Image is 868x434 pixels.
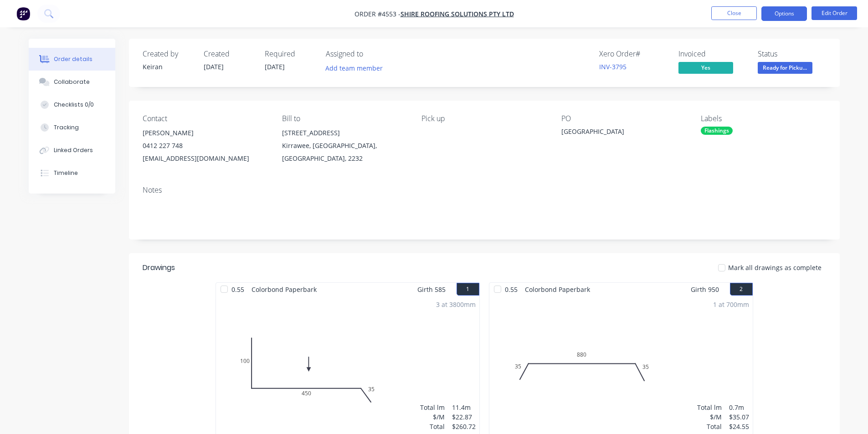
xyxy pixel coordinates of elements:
span: Order #4553 - [354,10,401,18]
div: Notes [143,186,826,194]
div: $/M [697,412,722,422]
div: Contact [143,114,267,123]
button: Close [711,6,757,20]
div: Keiran [143,62,193,71]
div: Flashings [701,127,733,135]
div: Required [265,50,315,58]
button: Checklists 0/0 [29,93,115,116]
span: [DATE] [265,62,285,71]
div: Created [204,50,254,58]
div: Total [697,422,722,431]
div: 11.4m [452,403,476,412]
a: INV-3795 [599,62,627,71]
button: Timeline [29,162,115,184]
div: [GEOGRAPHIC_DATA] [561,127,675,139]
div: Xero Order # [599,50,668,58]
div: Labels [701,114,826,123]
button: Collaborate [29,71,115,93]
button: Add team member [320,62,387,74]
div: Linked Orders [54,146,93,154]
div: Checklists 0/0 [54,101,94,109]
span: Colorbond Paperbark [248,283,320,296]
span: 0.55 [501,283,521,296]
button: Add team member [326,62,388,74]
span: Yes [678,62,733,73]
div: 1 at 700mm [713,300,749,309]
div: Status [758,50,826,58]
div: $/M [420,412,445,422]
div: [PERSON_NAME]0412 227 748[EMAIL_ADDRESS][DOMAIN_NAME] [143,127,267,165]
div: [STREET_ADDRESS]Kirrawee, [GEOGRAPHIC_DATA], [GEOGRAPHIC_DATA], 2232 [282,127,407,165]
button: 1 [457,283,479,296]
div: $35.07 [729,412,749,422]
div: [EMAIL_ADDRESS][DOMAIN_NAME] [143,152,267,165]
button: Tracking [29,116,115,139]
a: Shire Roofing Solutions Pty Ltd [401,10,514,18]
span: [DATE] [204,62,224,71]
div: Kirrawee, [GEOGRAPHIC_DATA], [GEOGRAPHIC_DATA], 2232 [282,139,407,165]
div: 0412 227 748 [143,139,267,152]
span: Girth 585 [417,283,446,296]
button: Order details [29,48,115,71]
span: 0.55 [228,283,248,296]
div: Pick up [421,114,546,123]
div: 3 at 3800mm [436,300,476,309]
div: Timeline [54,169,78,177]
div: PO [561,114,686,123]
div: Total [420,422,445,431]
img: Factory [16,7,30,20]
div: $22.87 [452,412,476,422]
div: $24.55 [729,422,749,431]
span: Colorbond Paperbark [521,283,594,296]
div: Created by [143,50,193,58]
button: Ready for Picku... [758,62,812,76]
button: Linked Orders [29,139,115,162]
div: Tracking [54,123,79,132]
div: Order details [54,55,92,63]
button: Options [761,6,807,21]
div: Collaborate [54,78,90,86]
div: 0.7m [729,403,749,412]
div: [STREET_ADDRESS] [282,127,407,139]
div: Total lm [420,403,445,412]
button: 2 [730,283,753,296]
div: [PERSON_NAME] [143,127,267,139]
span: Mark all drawings as complete [728,263,822,272]
div: Invoiced [678,50,747,58]
div: $260.72 [452,422,476,431]
span: Ready for Picku... [758,62,812,73]
div: Bill to [282,114,407,123]
span: Girth 950 [691,283,719,296]
div: Drawings [143,262,175,273]
button: Edit Order [812,6,857,20]
div: Total lm [697,403,722,412]
div: Assigned to [326,50,417,58]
